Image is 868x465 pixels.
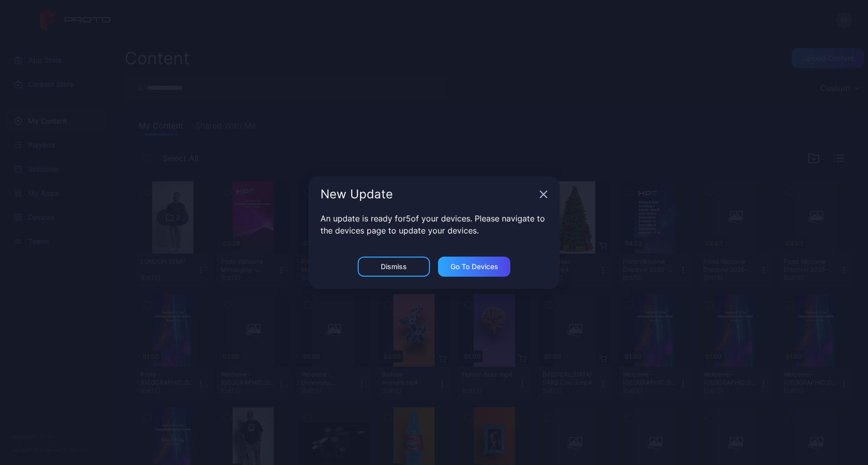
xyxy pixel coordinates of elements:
[451,263,498,271] div: Go to devices
[320,212,548,237] p: An update is ready for 5 of your devices. Please navigate to the devices page to update your devi...
[438,257,510,277] button: Go to devices
[381,263,407,271] div: Dismiss
[320,188,535,200] div: New Update
[358,257,430,277] button: Dismiss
